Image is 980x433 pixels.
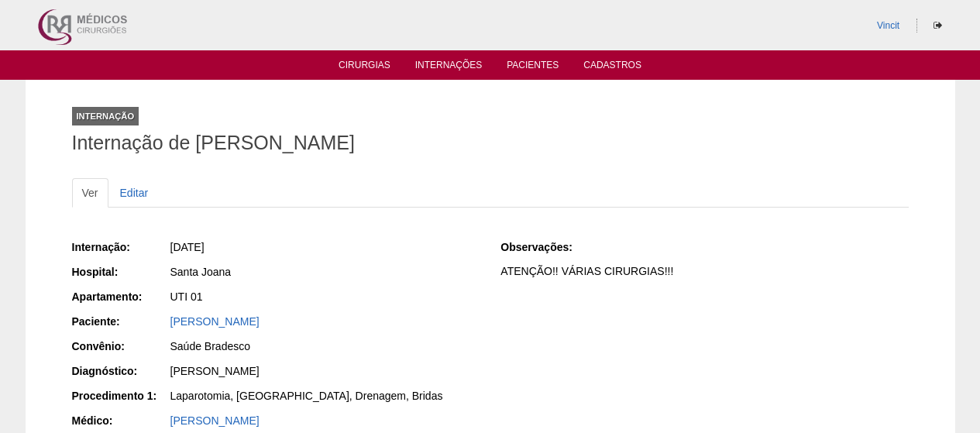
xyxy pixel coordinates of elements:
span: [DATE] [170,241,205,253]
a: Cirurgias [339,60,390,75]
div: Internação: [72,239,169,255]
h1: Internação de [PERSON_NAME] [72,133,909,153]
a: [PERSON_NAME] [170,414,260,427]
div: Convênio: [72,338,169,354]
a: Vincit [877,20,899,31]
i: Sair [934,21,942,30]
div: Laparotomia, [GEOGRAPHIC_DATA], Drenagem, Bridas [170,388,480,404]
div: Observações: [500,239,597,255]
div: Procedimento 1: [72,388,169,404]
div: Diagnóstico: [72,363,169,379]
p: ATENÇÃO!! VÁRIAS CIRURGIAS!!! [500,264,908,279]
a: Editar [110,178,159,208]
a: Cadastros [583,60,641,75]
a: Internações [415,60,483,75]
div: Internação [72,107,139,125]
div: Santa Joana [170,264,480,280]
a: Pacientes [507,60,559,75]
div: [PERSON_NAME] [170,363,480,379]
div: Paciente: [72,314,169,329]
div: Saúde Bradesco [170,338,480,354]
div: Médico: [72,413,169,428]
a: [PERSON_NAME] [170,315,260,328]
div: Hospital: [72,264,169,280]
div: Apartamento: [72,289,169,304]
a: Ver [72,178,108,208]
div: UTI 01 [170,289,480,304]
